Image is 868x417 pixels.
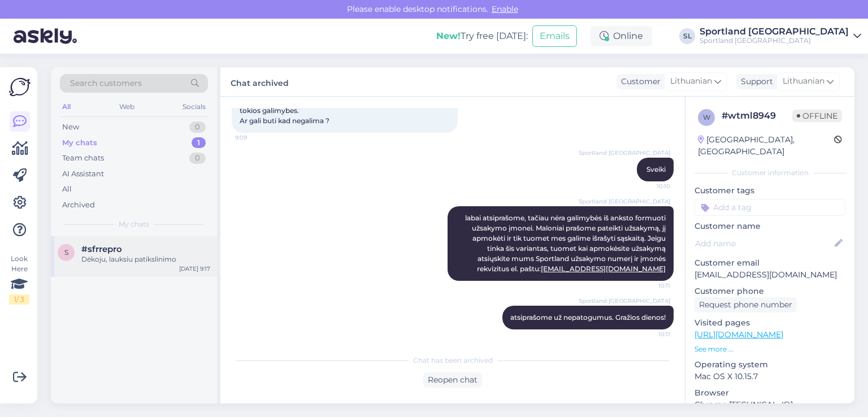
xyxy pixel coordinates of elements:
[62,121,79,133] div: New
[591,26,652,46] div: Online
[9,254,29,305] div: Look Here
[9,294,29,305] div: 1 / 3
[670,75,712,88] span: Lithuanian
[617,76,661,88] div: Customer
[81,254,210,264] div: Dėkoju, lauksiu patikslinimo
[579,297,670,305] span: Sportland [GEOGRAPHIC_DATA]
[700,36,849,45] div: Sportland [GEOGRAPHIC_DATA]
[695,387,845,399] p: Browser
[62,168,104,180] div: AI Assistant
[700,27,861,45] a: Sportland [GEOGRAPHIC_DATA]Sportland [GEOGRAPHIC_DATA]
[646,165,666,173] span: Sveiki
[792,110,842,122] span: Offline
[541,264,666,273] a: [EMAIL_ADDRESS][DOMAIN_NAME]
[695,237,832,250] input: Add name
[436,31,461,41] b: New!
[119,219,149,229] span: My chats
[698,134,834,158] div: [GEOGRAPHIC_DATA], [GEOGRAPHIC_DATA]
[465,214,667,273] span: labai atsiprašome, tačiau nėra galimybės iš anksto formuoti užsakymo įmonei. Maloniai prašome pat...
[695,185,845,197] p: Customer tags
[9,76,31,98] img: Askly Logo
[60,99,73,114] div: All
[695,285,845,297] p: Customer phone
[532,25,577,47] button: Emails
[579,149,670,157] span: Sportland [GEOGRAPHIC_DATA]
[579,197,670,206] span: Sportland [GEOGRAPHIC_DATA]
[62,184,72,195] div: All
[81,244,122,254] span: #sfrrepro
[700,27,849,36] div: Sportland [GEOGRAPHIC_DATA]
[180,99,208,114] div: Socials
[240,96,441,125] span: sveiki noreciau nusipirkti daikta ant imone. bet negaliu rasti tokios galimybes. Ar gali buti kad...
[736,76,773,88] div: Support
[62,199,95,211] div: Archived
[695,168,845,178] div: Customer information
[695,220,845,232] p: Customer name
[192,137,206,149] div: 1
[628,330,670,338] span: 10:11
[695,371,845,383] p: Mac OS X 10.15.7
[695,317,845,329] p: Visited pages
[695,257,845,269] p: Customer email
[117,99,137,114] div: Web
[70,77,142,89] span: Search customers
[436,29,528,43] div: Try free [DATE]:
[189,121,206,133] div: 0
[488,4,522,14] span: Enable
[695,329,783,340] a: [URL][DOMAIN_NAME]
[423,372,482,388] div: Reopen chat
[413,355,493,366] span: Chat has been archived
[695,269,845,281] p: [EMAIL_ADDRESS][DOMAIN_NAME]
[703,113,710,121] span: w
[62,137,97,149] div: My chats
[628,281,670,290] span: 10:11
[695,297,797,312] div: Request phone number
[510,313,666,322] span: atsiprašome už nepatogumus. Gražios dienos!
[695,199,845,216] input: Add a tag
[695,359,845,371] p: Operating system
[231,74,289,89] label: Chat archived
[695,344,845,354] p: See more ...
[179,264,210,273] div: [DATE] 9:17
[628,182,670,190] span: 10:10
[679,28,695,44] div: SL
[695,399,845,411] p: Chrome [TECHNICAL_ID]
[189,153,206,164] div: 0
[235,133,277,142] span: 9:09
[62,153,104,164] div: Team chats
[64,248,68,257] span: s
[783,75,824,88] span: Lithuanian
[722,109,792,123] div: # wtml8949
